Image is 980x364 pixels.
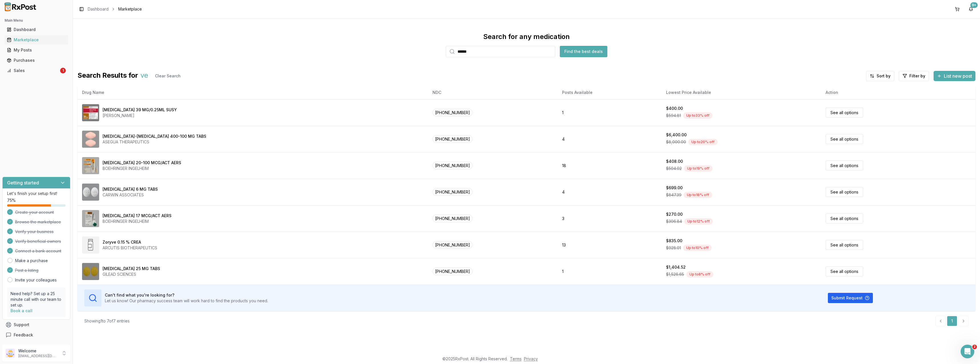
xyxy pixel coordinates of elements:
[103,160,181,166] div: [MEDICAL_DATA] 20-100 MCG/ACT AERS
[961,345,974,358] iframe: Intercom live chat
[105,298,268,304] p: Let us know! Our pharmacy success team will work hard to find the products you need.
[18,348,58,354] p: Welcome
[866,71,894,81] button: Sort by
[7,37,66,43] div: Marketplace
[7,198,16,203] span: 75 %
[558,152,661,179] td: 18
[103,213,171,219] div: [MEDICAL_DATA] 17 MCG/ACT AERS
[11,291,62,308] p: Need help? Set up a 25 minute call with our team to set up.
[7,27,66,32] div: Dashboard
[666,159,683,164] div: $408.00
[432,162,473,169] span: [PHONE_NUMBER]
[826,266,863,276] a: See all options
[105,292,268,298] h3: Can't find what you're looking for?
[82,131,99,148] img: Sofosbuvir-Velpatasvir 400-100 MG TABS
[103,239,141,245] div: Zoryve 0.15 % CREA
[666,264,686,270] div: $1,404.52
[84,318,130,324] div: Showing 1 to 7 of 7 entries
[103,272,160,277] div: GILEAD SCIENCES
[877,73,891,79] span: Sort by
[666,245,681,251] span: $928.01
[558,232,661,258] td: 13
[103,266,160,272] div: [MEDICAL_DATA] 25 MG TABS
[103,133,206,139] div: [MEDICAL_DATA]-[MEDICAL_DATA] 400-100 MG TABS
[88,6,142,12] nav: breadcrumb
[828,293,873,303] button: Submit Request
[103,113,177,118] div: [PERSON_NAME]
[684,218,713,225] div: Up to 12 % off
[909,73,925,79] span: Filter by
[103,166,181,171] div: BOEHRINGER INGELHEIM
[666,238,682,244] div: $835.00
[558,99,661,126] td: 1
[103,186,158,192] div: [MEDICAL_DATA] 6 MG TABS
[7,47,66,53] div: My Posts
[60,68,66,73] div: 1
[6,349,15,358] img: User avatar
[82,184,99,201] img: RyVent 6 MG TABS
[2,25,70,34] button: Dashboard
[7,68,59,73] div: Sales
[821,86,975,99] th: Action
[558,205,661,232] td: 3
[432,188,473,196] span: [PHONE_NUMBER]
[11,308,32,313] a: Book a call
[103,219,171,224] div: BOEHRINGER INGELHEIM
[150,71,185,81] button: Clear Search
[524,356,538,361] a: Privacy
[5,65,68,76] a: Sales1
[666,272,684,277] span: $1,526.65
[15,209,54,215] span: Create your account
[103,192,158,198] div: CARWIN ASSOCIATES
[826,187,863,197] a: See all options
[2,35,70,44] button: Marketplace
[2,2,39,11] img: RxPost Logo
[428,86,558,99] th: NDC
[826,213,863,223] a: See all options
[666,192,681,198] span: $847.39
[82,157,99,174] img: Combivent Respimat 20-100 MCG/ACT AERS
[2,56,70,65] button: Purchases
[15,219,61,225] span: Browse the marketplace
[483,32,570,41] div: Search for any medication
[432,241,473,249] span: [PHONE_NUMBER]
[5,45,68,55] a: My Posts
[82,210,99,227] img: Atrovent HFA 17 MCG/ACT AERS
[661,86,821,99] th: Lowest Price Available
[934,74,975,79] a: List new post
[103,245,157,251] div: ARCUTIS BIOTHERAPEUTICS
[936,316,969,326] nav: pagination
[899,71,929,81] button: Filter by
[140,71,148,81] span: ve
[826,134,863,144] a: See all options
[684,165,712,172] div: Up to 19 % off
[2,46,70,55] button: My Posts
[2,320,70,330] button: Support
[103,107,177,113] div: [MEDICAL_DATA] 39 MG/0.25ML SUSY
[7,191,66,196] p: Let's finish your setup first!
[82,104,99,121] img: Invega Sustenna 39 MG/0.25ML SUSY
[558,258,661,285] td: 1
[666,211,683,217] div: $270.00
[944,73,972,79] span: List new post
[15,258,48,264] a: Make a purchase
[5,18,68,23] h2: Main Menu
[15,229,54,235] span: Verify your business
[683,112,712,119] div: Up to 33 % off
[666,219,682,224] span: $306.84
[558,86,661,99] th: Posts Available
[510,356,522,361] a: Terms
[77,71,138,81] span: Search Results for
[934,71,975,81] button: List new post
[7,179,39,186] h3: Getting started
[82,263,99,280] img: Vemlidy 25 MG TABS
[972,345,977,349] span: 2
[15,238,61,244] span: Verify beneficial owners
[558,126,661,152] td: 4
[432,268,473,275] span: [PHONE_NUMBER]
[684,192,712,198] div: Up to 18 % off
[560,46,607,57] button: Find the best deals
[5,35,68,45] a: Marketplace
[432,215,473,222] span: [PHONE_NUMBER]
